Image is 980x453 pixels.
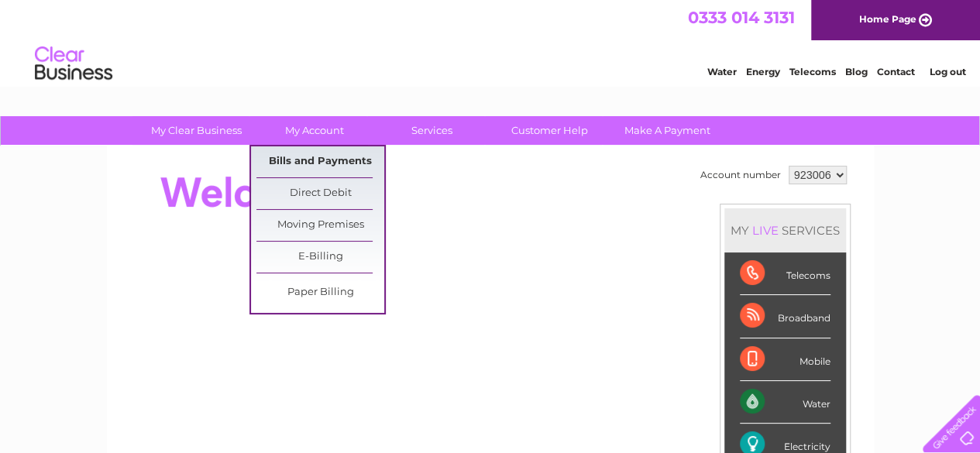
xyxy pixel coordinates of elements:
img: logo.png [34,40,113,88]
a: Log out [929,66,965,77]
div: Clear Business is a trading name of Verastar Limited (registered in [GEOGRAPHIC_DATA] No. 3667643... [125,9,857,75]
a: Customer Help [486,116,614,145]
a: Water [707,66,737,77]
a: 0333 014 3131 [688,8,795,27]
a: E-Billing [256,242,384,273]
a: Contact [877,66,915,77]
a: Services [368,116,496,145]
div: LIVE [749,223,782,238]
a: Telecoms [789,66,836,77]
a: Bills and Payments [256,146,384,177]
a: Make A Payment [603,116,731,145]
a: Moving Premises [256,210,384,241]
a: Paper Billing [256,277,384,308]
a: Energy [746,66,780,77]
div: MY SERVICES [724,208,846,252]
a: My Clear Business [132,116,260,145]
div: Telecoms [740,252,830,295]
a: Direct Debit [256,178,384,209]
a: Blog [845,66,868,77]
div: Broadband [740,295,830,338]
a: My Account [250,116,378,145]
div: Mobile [740,338,830,381]
td: Account number [696,162,785,188]
div: Water [740,381,830,424]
